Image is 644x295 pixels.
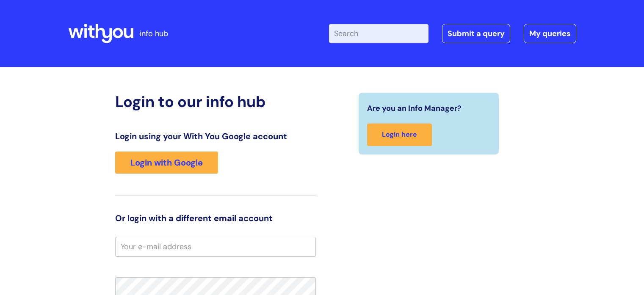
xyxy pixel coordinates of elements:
[140,27,168,40] p: info hub
[115,131,316,141] h3: Login using your With You Google account
[115,93,316,111] h2: Login to our info hub
[115,237,316,256] input: Your e-mail address
[115,213,316,223] h3: Or login with a different email account
[367,124,432,146] a: Login here
[524,24,576,43] a: My queries
[442,24,510,43] a: Submit a query
[115,152,218,174] a: Login with Google
[329,24,428,43] input: Search
[367,101,462,115] span: Are you an Info Manager?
